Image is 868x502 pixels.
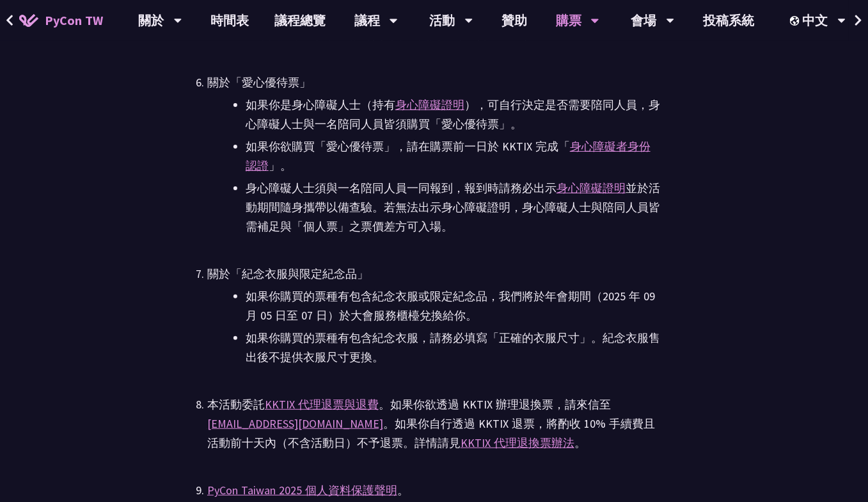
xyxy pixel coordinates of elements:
[246,287,661,325] li: 如果你購買的票種有包含紀念衣服或限定紀念品，我們將於年會期間（2025 年 09 月 05 日至 07 日）於大會服務櫃檯兌換給你。
[461,435,574,450] a: KKTIX 代理退換票辦法
[207,395,661,453] div: 本活動委託 。如果你欲透過 KKTIX 辦理退換票，請來信至 。如果你自行透過 KKTIX 退票，將酌收 10% 手續費且活動前十天內（不含活動日）不予退票。詳情請見 。
[246,95,661,134] li: 如果你是身心障礙人士（持有 ），可自行決定是否需要陪同人員，身心障礙人士與一名陪同人員皆須購買「愛心優待票」。
[207,73,661,92] div: 關於「愛心優待票」
[790,16,803,26] img: Locale Icon
[265,397,379,412] a: KKTIX 代理退票與退費
[19,14,38,27] img: Home icon of PyCon TW 2025
[45,11,103,30] span: PyCon TW
[6,4,116,36] a: PyCon TW
[207,416,383,431] a: [EMAIL_ADDRESS][DOMAIN_NAME]
[246,137,661,175] li: 如果你欲購買「愛心優待票」，請在購票前一日於 KKTIX 完成「 」。
[207,483,397,498] a: PyCon Taiwan 2025 個人資料保護聲明
[556,181,626,195] a: 身心障礙證明
[246,328,661,367] li: 如果你購買的票種有包含紀念衣服，請務必填寫「正確的衣服尺寸」。紀念衣服售出後不提供衣服尺寸更換。
[207,264,661,284] div: 關於「紀念衣服與限定紀念品」
[395,97,464,112] a: 身心障礙證明
[207,481,661,500] div: 。
[246,179,661,236] li: 身心障礙人士須與一名陪同人員一同報到，報到時請務必出示 並於活動期間隨身攜帶以備查驗。若無法出示身心障礙證明，身心障礙人士與陪同人員皆需補足與「個人票」之票價差方可入場。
